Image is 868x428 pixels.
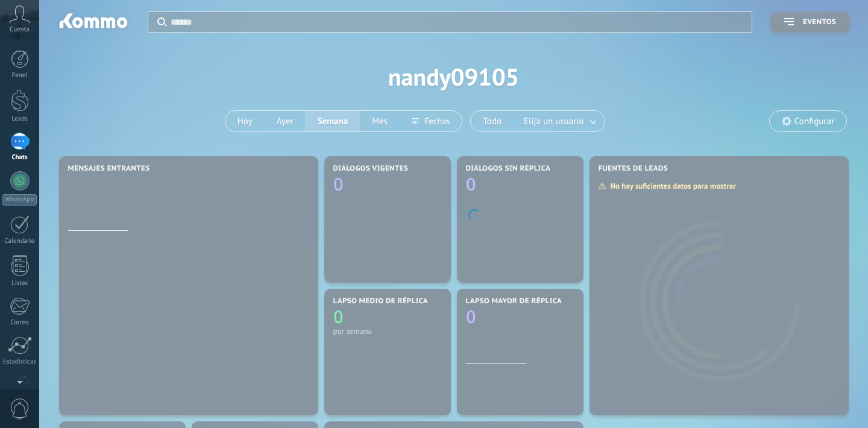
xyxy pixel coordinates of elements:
div: Estadísticas [2,358,37,366]
div: Correo [2,319,37,327]
div: Listas [2,280,37,288]
div: Leads [2,115,37,123]
div: Calendario [2,238,37,245]
div: Chats [2,154,37,162]
span: Cuenta [10,26,30,34]
div: Panel [2,72,37,80]
div: WhatsApp [2,194,37,206]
